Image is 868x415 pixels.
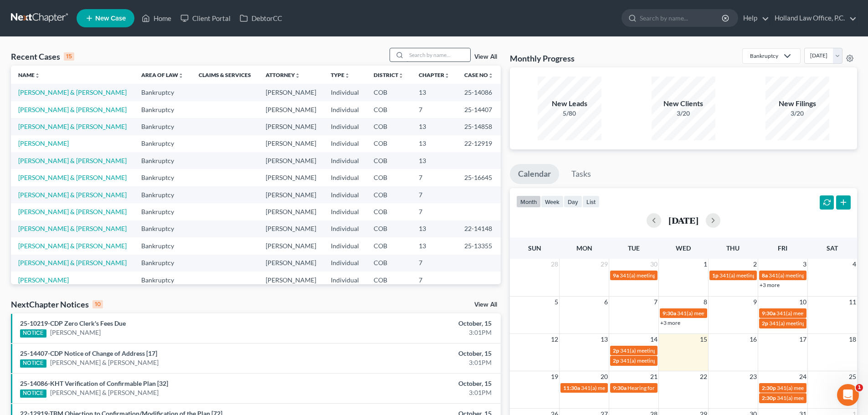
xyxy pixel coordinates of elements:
td: Individual [324,255,366,272]
i: unfold_more [295,73,300,78]
span: 22 [699,371,708,382]
span: 13 [600,334,609,345]
div: 3:01PM [340,388,492,397]
a: [PERSON_NAME] & [PERSON_NAME] [18,174,127,181]
span: 2p [762,320,768,327]
a: Help [739,10,769,26]
span: 21 [649,371,658,382]
a: Chapterunfold_more [419,72,450,78]
td: Bankruptcy [134,203,191,220]
td: COB [366,203,411,220]
h2: [DATE] [668,215,699,225]
a: [PERSON_NAME] & [PERSON_NAME] [18,157,127,164]
i: unfold_more [35,73,40,78]
td: [PERSON_NAME] [258,220,324,237]
td: 22-14148 [457,220,501,237]
a: [PERSON_NAME] [18,276,69,284]
td: 22-12919 [457,135,501,152]
a: [PERSON_NAME] & [PERSON_NAME] [18,123,127,130]
span: 29 [600,259,609,270]
span: 9 [752,297,758,307]
td: Bankruptcy [134,272,191,288]
td: 7 [411,255,457,272]
span: 15 [699,334,708,345]
button: week [541,195,564,208]
span: 341(a) meeting for [PERSON_NAME] [620,357,708,364]
span: 341(a) meeting for [PERSON_NAME] & [PERSON_NAME] [620,347,756,354]
a: Holland Law Office, P.C. [770,10,857,26]
span: 1 [856,384,863,391]
div: Bankruptcy [750,52,778,60]
span: 17 [798,334,807,345]
span: 2p [613,347,619,354]
td: [PERSON_NAME] [258,186,324,203]
span: 341(a) meeting for [PERSON_NAME] [677,310,765,317]
a: [PERSON_NAME] & [PERSON_NAME] [18,259,127,266]
a: Attorneyunfold_more [266,72,300,78]
a: Typeunfold_more [331,72,350,78]
span: 24 [798,371,807,382]
td: Individual [324,169,366,186]
span: 23 [749,371,758,382]
td: 7 [411,186,457,203]
span: 3 [802,259,807,270]
span: Tue [628,244,640,252]
td: 13 [411,237,457,254]
span: 18 [848,334,857,345]
span: 20 [600,371,609,382]
a: [PERSON_NAME] & [PERSON_NAME] [18,242,127,250]
a: Calendar [510,164,559,184]
div: October, 15 [340,379,492,388]
td: 13 [411,84,457,101]
div: 15 [64,52,74,61]
a: 25-14086-KHT Verification of Confirmable Plan [32] [20,379,168,387]
div: 10 [92,300,103,308]
div: 3/20 [652,109,715,118]
a: [PERSON_NAME] & [PERSON_NAME] [18,208,127,215]
span: 341(a) meeting for [PERSON_NAME] [777,395,865,401]
span: 8 [703,297,708,307]
a: Home [137,10,176,26]
span: 19 [550,371,559,382]
td: 7 [411,272,457,288]
div: 3:01PM [340,328,492,337]
td: COB [366,169,411,186]
td: 13 [411,220,457,237]
td: COB [366,220,411,237]
td: 25-13355 [457,237,501,254]
td: [PERSON_NAME] [258,255,324,272]
span: 341(a) meeting for [PERSON_NAME] [620,272,708,279]
a: [PERSON_NAME] & [PERSON_NAME] [18,106,127,113]
iframe: Intercom live chat [837,384,859,406]
td: Bankruptcy [134,169,191,186]
span: 9:30a [663,310,676,317]
span: 7 [653,297,658,307]
span: 2:30p [762,395,776,401]
span: 9:30a [613,384,627,391]
div: Recent Cases [11,51,74,62]
span: 12 [550,334,559,345]
span: 9a [613,272,619,279]
span: Mon [576,244,592,252]
input: Search by name... [406,48,470,61]
td: Bankruptcy [134,237,191,254]
span: 10 [798,297,807,307]
span: Hearing for [PERSON_NAME] [627,384,699,391]
a: [PERSON_NAME] & [PERSON_NAME] [18,191,127,199]
td: COB [366,118,411,135]
span: 341(a) meeting for [PERSON_NAME] [776,310,864,317]
td: Individual [324,135,366,152]
button: day [564,195,582,208]
td: 25-16645 [457,169,501,186]
td: COB [366,237,411,254]
td: Individual [324,237,366,254]
td: Bankruptcy [134,118,191,135]
td: 7 [411,101,457,118]
span: 2 [752,259,758,270]
span: 30 [649,259,658,270]
td: COB [366,186,411,203]
div: New Clients [652,98,715,109]
td: 7 [411,203,457,220]
a: 25-10219-CDP Zero Clerk's Fees Due [20,319,126,327]
td: COB [366,152,411,169]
